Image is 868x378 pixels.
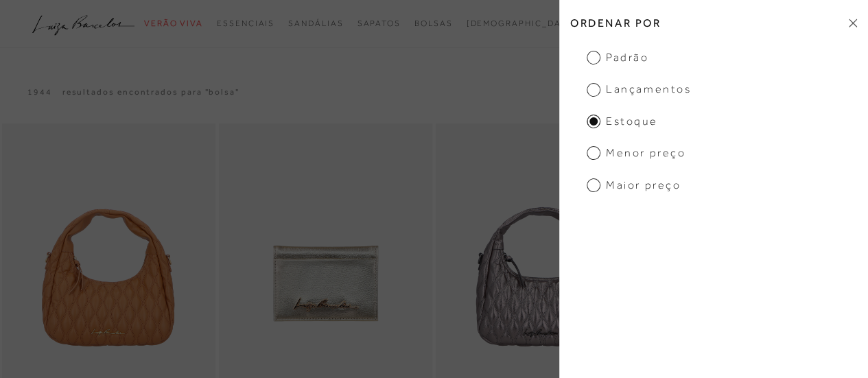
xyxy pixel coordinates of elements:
span: Essenciais [217,19,274,28]
span: Bolsas [414,19,453,28]
a: categoryNavScreenReaderText [144,11,203,36]
: resultados encontrados para "bolsa" [62,86,239,98]
span: Lançamentos [587,82,691,97]
a: categoryNavScreenReaderText [217,11,274,36]
span: Padrão [587,50,648,65]
span: Estoque [587,114,657,129]
h2: Ordenar por [559,7,868,39]
p: 1944 [27,86,52,98]
span: Sandálias [288,19,343,28]
span: [DEMOGRAPHIC_DATA] [466,19,576,28]
a: categoryNavScreenReaderText [288,11,343,36]
a: categoryNavScreenReaderText [414,11,453,36]
a: noSubCategoriesText [466,11,576,36]
span: Maior Preço [587,178,681,193]
span: Menor Preço [587,145,685,161]
span: Verão Viva [144,19,203,28]
a: categoryNavScreenReaderText [357,11,400,36]
span: Sapatos [357,19,400,28]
